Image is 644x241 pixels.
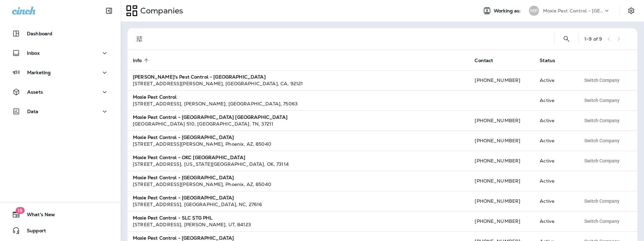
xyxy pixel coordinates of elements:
[133,154,245,160] strong: Moxie Pest Control - OKC [GEOGRAPHIC_DATA]
[584,36,602,42] div: 1 - 9 of 9
[133,181,464,188] div: [STREET_ADDRESS][PERSON_NAME] , Phoenix , AZ , 85040
[469,211,534,231] td: [PHONE_NUMBER]
[543,8,603,13] p: Moxie Pest Control - [GEOGRAPHIC_DATA]
[581,115,623,126] button: Switch Company
[584,219,620,224] span: Switch Company
[133,80,464,87] div: [STREET_ADDRESS][PERSON_NAME] , [GEOGRAPHIC_DATA] , CA , 92121
[7,46,114,60] button: Inbox
[584,199,620,203] span: Switch Company
[7,224,114,237] button: Support
[584,78,620,83] span: Switch Company
[581,156,623,166] button: Switch Company
[27,31,52,36] p: Dashboard
[133,58,142,63] span: Info
[584,138,620,143] span: Switch Company
[27,109,39,114] p: Data
[7,85,114,99] button: Assets
[560,32,573,46] button: Search Companies
[7,66,114,79] button: Marketing
[584,118,620,123] span: Switch Company
[584,98,620,103] span: Switch Company
[27,70,51,75] p: Marketing
[534,70,575,90] td: Active
[20,228,46,236] span: Support
[469,110,534,131] td: [PHONE_NUMBER]
[534,211,575,231] td: Active
[7,208,114,221] button: 18What's New
[534,90,575,110] td: Active
[133,235,234,241] strong: Moxie Pest Control - [GEOGRAPHIC_DATA]
[584,158,620,163] span: Switch Company
[534,191,575,211] td: Active
[7,27,114,40] button: Dashboard
[581,95,623,105] button: Switch Company
[133,221,464,228] div: [STREET_ADDRESS] , [PERSON_NAME] , UT , 84123
[581,136,623,146] button: Switch Company
[581,75,623,85] button: Switch Company
[581,216,623,226] button: Switch Company
[529,6,539,16] div: MP
[133,141,464,147] div: [STREET_ADDRESS][PERSON_NAME] , Phoenix , AZ , 85040
[138,6,183,16] p: Companies
[133,94,177,100] strong: Moxie Pest Control
[540,57,564,63] span: Status
[15,207,24,214] span: 18
[7,105,114,118] button: Data
[133,100,464,107] div: [STREET_ADDRESS] , [PERSON_NAME] , [GEOGRAPHIC_DATA] , 75063
[534,171,575,191] td: Active
[27,89,43,95] p: Assets
[133,57,151,63] span: Info
[475,58,493,63] span: Contact
[133,215,212,221] strong: Moxie Pest Control - SLC STG PHL
[581,196,623,206] button: Switch Company
[133,195,234,201] strong: Moxie Pest Control - [GEOGRAPHIC_DATA]
[133,32,146,46] button: Filters
[534,131,575,151] td: Active
[133,114,287,120] strong: Moxie Pest Control - [GEOGRAPHIC_DATA] [GEOGRAPHIC_DATA]
[475,57,502,63] span: Contact
[133,74,266,80] strong: [PERSON_NAME]'s Pest Control - [GEOGRAPHIC_DATA]
[469,191,534,211] td: [PHONE_NUMBER]
[133,134,234,140] strong: Moxie Pest Control - [GEOGRAPHIC_DATA]
[540,58,555,63] span: Status
[469,70,534,90] td: [PHONE_NUMBER]
[20,212,55,220] span: What's New
[133,161,464,167] div: [STREET_ADDRESS] , [US_STATE][GEOGRAPHIC_DATA] , OK , 73114
[133,201,464,208] div: [STREET_ADDRESS] , [GEOGRAPHIC_DATA] , NC , 27616
[469,171,534,191] td: [PHONE_NUMBER]
[469,151,534,171] td: [PHONE_NUMBER]
[133,120,464,127] div: [GEOGRAPHIC_DATA] 510 , [GEOGRAPHIC_DATA] , TN , 37211
[100,4,118,17] button: Collapse Sidebar
[534,151,575,171] td: Active
[133,175,234,181] strong: Moxie Pest Control - [GEOGRAPHIC_DATA]
[469,131,534,151] td: [PHONE_NUMBER]
[27,50,40,56] p: Inbox
[494,8,522,14] span: Working as:
[534,110,575,131] td: Active
[625,5,637,17] button: Settings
